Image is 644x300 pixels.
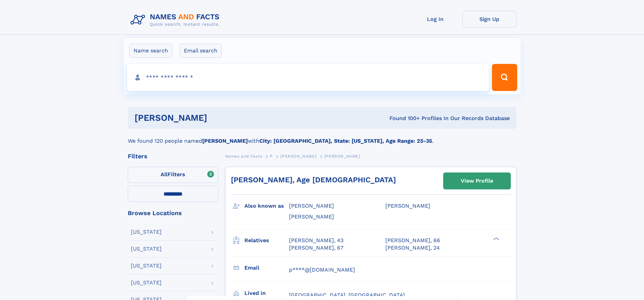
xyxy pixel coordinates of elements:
[385,244,440,252] a: [PERSON_NAME], 24
[280,152,316,160] a: [PERSON_NAME]
[492,236,500,241] div: ❯
[244,200,289,212] h3: Also known as
[244,235,289,246] h3: Relatives
[128,11,225,29] img: Logo Names and Facts
[202,138,248,144] b: [PERSON_NAME]
[289,203,334,209] span: [PERSON_NAME]
[461,173,493,189] div: View Profile
[131,263,162,269] div: [US_STATE]
[324,154,360,159] span: [PERSON_NAME]
[280,154,316,159] span: [PERSON_NAME]
[225,152,262,160] a: Names and Facts
[298,115,510,122] div: Found 100+ Profiles In Our Records Database
[289,292,405,298] span: [GEOGRAPHIC_DATA], [GEOGRAPHIC_DATA]
[385,237,440,244] a: [PERSON_NAME], 66
[270,154,273,159] span: P
[462,11,517,27] a: Sign Up
[289,237,343,244] a: [PERSON_NAME], 43
[444,173,510,189] a: View Profile
[259,138,432,144] b: City: [GEOGRAPHIC_DATA], State: [US_STATE], Age Range: 25-35
[131,280,162,285] div: [US_STATE]
[135,114,299,122] h1: [PERSON_NAME]
[270,152,273,160] a: P
[289,213,334,220] span: [PERSON_NAME]
[131,229,162,235] div: [US_STATE]
[244,262,289,274] h3: Email
[408,11,462,27] a: Log In
[128,153,218,159] div: Filters
[492,64,517,91] button: Search Button
[128,210,218,216] div: Browse Locations
[385,203,430,209] span: [PERSON_NAME]
[128,129,517,145] div: We found 120 people named with .
[231,176,396,184] a: [PERSON_NAME], Age [DEMOGRAPHIC_DATA]
[180,44,222,58] label: Email search
[289,244,343,252] a: [PERSON_NAME], 67
[128,167,218,183] label: Filters
[129,44,172,58] label: Name search
[161,171,168,178] span: All
[244,287,289,299] h3: Lived in
[131,246,162,252] div: [US_STATE]
[127,64,489,91] input: search input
